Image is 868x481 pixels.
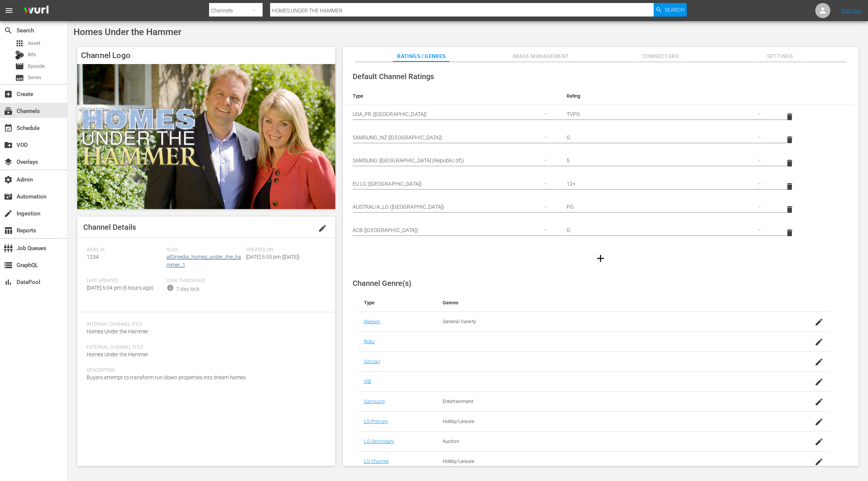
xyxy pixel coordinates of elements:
[4,140,13,150] span: VOD
[353,127,555,148] div: SAMSUNG_NZ ([GEOGRAPHIC_DATA])
[364,458,389,464] a: LG Channel
[353,104,555,125] div: USA_PR ([GEOGRAPHIC_DATA])
[781,177,799,195] button: delete
[781,108,799,126] button: delete
[87,278,163,284] span: Last Updated:
[87,285,154,291] span: [DATE] 5:04 pm (5 hours ago)
[785,112,794,121] span: delete
[4,226,13,235] span: Reports
[364,319,381,324] a: Nielsen
[246,247,322,253] span: Created On:
[781,131,799,149] button: delete
[15,50,24,60] div: Bits
[15,39,24,48] span: Asset
[781,200,799,218] button: delete
[4,26,13,35] span: Search
[87,322,322,328] span: Internal Channel Title:
[5,6,14,15] span: menu
[752,52,808,61] span: Settings
[364,359,380,364] a: Sinclair
[83,223,136,232] span: Channel Details
[347,87,561,105] th: Type
[347,87,855,244] table: simple table
[4,175,13,184] span: Admin
[353,72,434,81] span: Default Channel Ratings
[654,3,687,17] button: Search
[167,247,243,253] span: Slug:
[87,351,148,357] span: Homes Under the Hammer
[665,3,685,17] span: Search
[393,52,449,61] span: Ratings / Genres
[18,2,54,20] img: ans4CAIJ8jUAAAAAAAAAAAAAAAAAAAAAAAAgQb4GAAAAAAAAAAAAAAAAAAAAAAAAJMjXAAAAAAAAAAAAAAAAAAAAAAAAgAT5G...
[4,124,13,133] span: Schedule
[313,219,332,237] button: edit
[632,52,689,61] span: Connectors
[781,224,799,242] button: delete
[167,278,243,284] span: Lock Threshold:
[318,224,327,233] span: edit
[364,418,388,424] a: LG Primary
[4,209,13,218] span: Ingestion
[353,220,555,241] div: ACB ([GEOGRAPHIC_DATA])
[77,64,335,209] img: Homes Under the Hammer
[4,157,13,166] span: Overlays
[567,196,769,217] div: PG
[87,345,322,351] span: External Channel Title:
[358,294,437,312] th: Type
[77,47,335,64] h4: Channel Logo
[567,220,769,241] div: G
[364,399,385,404] a: Samsung
[353,196,555,217] div: AUSTRALIA_LG ([GEOGRAPHIC_DATA])
[28,74,41,81] span: Series
[353,279,411,288] span: Channel Genre(s)
[437,294,778,312] th: Genres
[87,374,247,380] span: Buyers attempt to transform run-down properties into dream homes.
[785,159,794,168] span: delete
[353,150,555,171] div: SAMSUNG ([GEOGRAPHIC_DATA] (Republic of))
[73,27,181,37] span: Homes Under the Hammer
[364,339,375,344] a: Roku
[246,254,300,260] span: [DATE] 5:55 pm ([DATE])
[4,261,13,270] span: GraphQL
[4,244,13,253] span: Job Queues
[87,368,322,374] span: Description:
[785,228,794,237] span: delete
[4,278,13,287] span: DataPool
[87,254,99,260] span: 1234
[513,52,569,61] span: Image Management
[87,328,148,334] span: Homes Under the Hammer
[561,87,775,105] th: Rating
[87,247,163,253] span: Wurl ID:
[15,62,24,71] span: Episode
[785,205,794,214] span: delete
[785,182,794,191] span: delete
[15,73,24,82] span: Series
[781,154,799,172] button: delete
[567,150,769,171] div: 5
[841,8,861,14] a: Sign Out
[567,173,769,194] div: 12+
[167,254,241,268] a: all3media_homes_under_the_hammer_1
[167,284,174,292] span: info
[567,104,769,125] div: TVPG
[567,127,769,148] div: G
[364,438,394,444] a: LG Secondary
[4,192,13,201] span: Automation
[28,51,36,58] span: Bits
[28,63,45,70] span: Episode
[176,285,200,293] div: 7-day lock
[28,40,40,47] span: Asset
[785,135,794,144] span: delete
[353,173,555,194] div: EU LG ([GEOGRAPHIC_DATA])
[4,107,13,116] span: Channels
[4,90,13,99] span: Create
[364,379,371,384] a: IAB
